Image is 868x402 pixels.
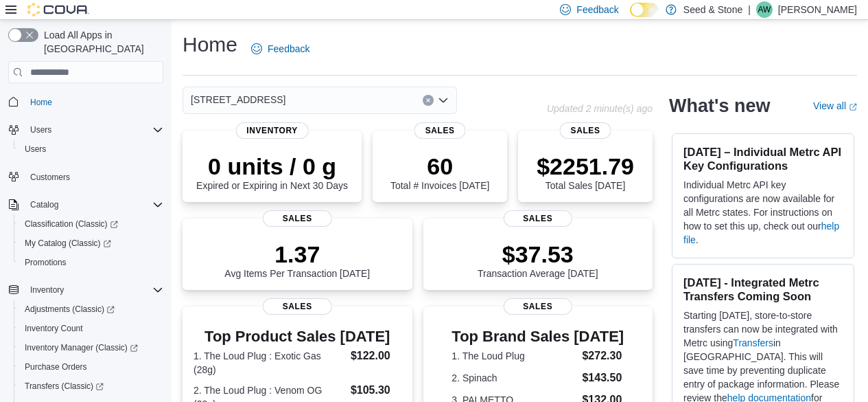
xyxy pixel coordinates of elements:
a: Customers [25,169,75,186]
button: Catalog [3,195,169,214]
input: Dark Mode [630,3,659,17]
h3: Top Product Sales [DATE] [193,328,401,345]
span: Dark Mode [630,17,631,18]
a: My Catalog (Classic) [19,235,117,252]
span: Sales [263,210,331,227]
span: Sales [504,298,572,315]
span: Customers [25,168,163,186]
span: Users [30,124,51,135]
button: Catalog [25,197,64,213]
span: Users [25,122,163,138]
span: Classification (Classic) [19,216,163,232]
span: Classification (Classic) [25,219,118,230]
a: Feedback [246,35,315,63]
a: Transfers (Classic) [19,378,109,394]
span: Inventory Manager (Classic) [19,339,163,356]
dd: $143.50 [582,370,624,386]
span: Feedback [268,42,309,56]
img: Cova [27,3,89,16]
span: My Catalog (Classic) [25,238,111,249]
button: Purchase Orders [14,357,169,377]
button: Open list of options [438,95,449,106]
span: Purchase Orders [19,359,163,375]
button: Home [3,91,169,111]
p: $37.53 [478,241,598,268]
dt: 1. The Loud Plug [451,349,576,363]
dt: 2. Spinach [451,371,576,385]
span: Inventory Count [25,323,83,334]
a: Transfers (Classic) [14,377,169,396]
button: Clear input [423,95,434,106]
dd: $105.30 [351,382,401,399]
p: 1.37 [224,241,370,268]
span: Sales [414,122,466,139]
a: Adjustments (Classic) [19,301,120,317]
span: Adjustments (Classic) [19,301,163,317]
button: Customers [3,167,169,187]
a: Users [19,141,51,157]
span: Load All Apps in [GEOGRAPHIC_DATA] [38,28,163,56]
p: Individual Metrc API key configurations are now available for all Metrc states. For instructions ... [683,178,843,247]
span: Catalog [25,197,163,213]
a: Adjustments (Classic) [14,300,169,319]
dt: 1. The Loud Plug : Exotic Gas (28g) [193,349,345,377]
p: Updated 2 minute(s) ago [547,103,653,114]
div: Alex Wang [756,1,773,18]
a: Transfers [733,337,773,348]
span: Feedback [576,3,618,16]
a: Inventory Manager (Classic) [19,339,143,356]
span: Promotions [25,257,67,268]
button: Promotions [14,253,169,272]
h3: Top Brand Sales [DATE] [451,328,624,345]
div: Avg Items Per Transaction [DATE] [224,241,370,279]
button: Users [25,122,57,138]
p: $2251.79 [537,153,634,180]
h3: [DATE] - Integrated Metrc Transfers Coming Soon [683,276,843,303]
button: Inventory [3,280,169,300]
div: Expired or Expiring in Next 30 Days [196,153,348,191]
a: Inventory Manager (Classic) [14,338,169,357]
a: My Catalog (Classic) [14,234,169,253]
span: Users [19,141,163,157]
span: Customers [30,172,70,183]
a: Inventory Count [19,320,89,337]
span: [STREET_ADDRESS] [191,91,285,108]
span: Adjustments (Classic) [25,304,115,315]
span: Inventory Count [19,320,163,337]
a: Promotions [19,254,72,271]
p: 60 [390,153,489,180]
a: Classification (Classic) [14,214,169,234]
p: | [748,1,751,18]
h2: What's new [669,95,770,117]
div: Transaction Average [DATE] [478,241,598,279]
span: Sales [263,298,331,315]
span: Inventory [235,122,309,139]
a: Home [25,94,58,111]
span: Purchase Orders [25,361,87,372]
a: View allExternal link [813,100,857,111]
span: Inventory [30,284,64,295]
button: Users [14,139,169,159]
button: Users [3,120,169,139]
a: Classification (Classic) [19,216,124,232]
span: Promotions [19,254,163,271]
span: Catalog [30,199,58,210]
span: Inventory Manager (Classic) [25,342,138,353]
div: Total Sales [DATE] [537,153,634,191]
h1: Home [183,31,237,58]
span: Users [25,144,46,155]
span: Transfers (Classic) [25,381,104,392]
span: My Catalog (Classic) [19,235,163,252]
span: Transfers (Classic) [19,378,163,394]
p: 0 units / 0 g [196,153,348,180]
button: Inventory [25,282,69,298]
span: Sales [504,210,572,227]
span: AW [758,1,771,18]
div: Total # Invoices [DATE] [390,153,489,191]
p: [PERSON_NAME] [778,1,857,18]
svg: External link [849,103,857,111]
span: Home [30,97,52,108]
span: Home [25,93,163,110]
dd: $122.00 [351,348,401,364]
span: Inventory [25,282,163,298]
